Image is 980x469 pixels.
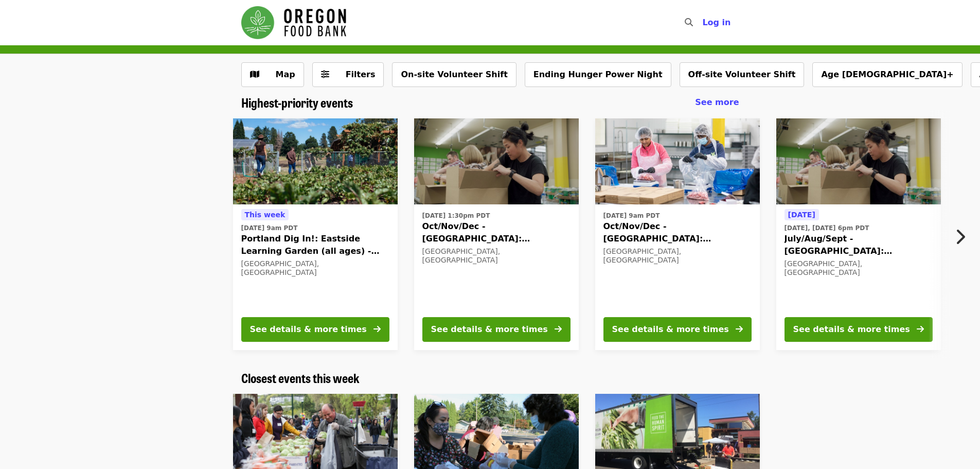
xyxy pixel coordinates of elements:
i: chevron-right icon [955,227,965,247]
time: [DATE] 9am PDT [241,223,298,233]
span: Filters [346,70,376,79]
div: See details & more times [250,323,367,336]
button: See details & more times [241,317,389,342]
a: Closest events this week [241,371,360,386]
div: Closest events this week [233,371,747,386]
i: arrow-right icon [736,324,743,334]
i: sliders-h icon [321,70,329,79]
i: search icon [685,18,693,27]
a: See more [695,96,739,109]
a: See details for "Portland Dig In!: Eastside Learning Garden (all ages) - Aug/Sept/Oct" [233,118,398,350]
span: Oct/Nov/Dec - [GEOGRAPHIC_DATA]: Repack/Sort (age [DEMOGRAPHIC_DATA]+) [603,220,752,245]
span: Log in [702,18,730,27]
div: See details & more times [431,323,548,336]
button: See details & more times [603,317,752,342]
button: See details & more times [422,317,571,342]
div: [GEOGRAPHIC_DATA], [GEOGRAPHIC_DATA] [785,259,933,277]
button: See details & more times [785,317,933,342]
button: Age [DEMOGRAPHIC_DATA]+ [812,62,962,87]
div: See details & more times [793,323,910,336]
button: Filters (0 selected) [312,62,384,87]
img: July/Aug/Sept - Portland: Repack/Sort (age 8+) organized by Oregon Food Bank [776,118,941,205]
input: Search [699,10,707,35]
span: July/Aug/Sept - [GEOGRAPHIC_DATA]: Repack/Sort (age [DEMOGRAPHIC_DATA]+) [785,233,933,257]
img: Portland Dig In!: Eastside Learning Garden (all ages) - Aug/Sept/Oct organized by Oregon Food Bank [233,118,398,205]
a: Highest-priority events [241,95,353,110]
a: See details for "July/Aug/Sept - Portland: Repack/Sort (age 8+)" [776,118,941,350]
button: Log in [694,12,739,33]
button: Show map view [241,62,304,87]
a: See details for "Oct/Nov/Dec - Portland: Repack/Sort (age 8+)" [414,118,579,350]
span: [DATE] [788,211,815,219]
i: arrow-right icon [917,324,924,334]
a: See details for "Oct/Nov/Dec - Beaverton: Repack/Sort (age 10+)" [595,118,760,350]
div: [GEOGRAPHIC_DATA], [GEOGRAPHIC_DATA] [241,259,389,277]
time: [DATE] 9am PDT [603,211,660,220]
i: arrow-right icon [373,324,381,334]
img: Oct/Nov/Dec - Portland: Repack/Sort (age 8+) organized by Oregon Food Bank [414,118,579,205]
div: [GEOGRAPHIC_DATA], [GEOGRAPHIC_DATA] [603,247,752,265]
span: Oct/Nov/Dec - [GEOGRAPHIC_DATA]: Repack/Sort (age [DEMOGRAPHIC_DATA]+) [422,220,571,245]
button: Ending Hunger Power Night [525,62,671,87]
time: [DATE], [DATE] 6pm PDT [785,223,869,233]
button: Next item [946,222,980,251]
span: Portland Dig In!: Eastside Learning Garden (all ages) - Aug/Sept/Oct [241,233,389,257]
i: arrow-right icon [555,324,562,334]
img: Oregon Food Bank - Home [241,6,346,39]
time: [DATE] 1:30pm PDT [422,211,490,220]
button: On-site Volunteer Shift [392,62,516,87]
span: Closest events this week [241,369,360,387]
span: Highest-priority events [241,93,353,111]
span: Map [276,70,295,79]
span: This week [245,211,286,219]
span: See more [695,97,739,107]
img: Oct/Nov/Dec - Beaverton: Repack/Sort (age 10+) organized by Oregon Food Bank [595,118,760,205]
div: See details & more times [612,323,729,336]
div: [GEOGRAPHIC_DATA], [GEOGRAPHIC_DATA] [422,247,571,265]
i: map icon [250,70,259,79]
div: Highest-priority events [233,95,747,110]
button: Off-site Volunteer Shift [680,62,805,87]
